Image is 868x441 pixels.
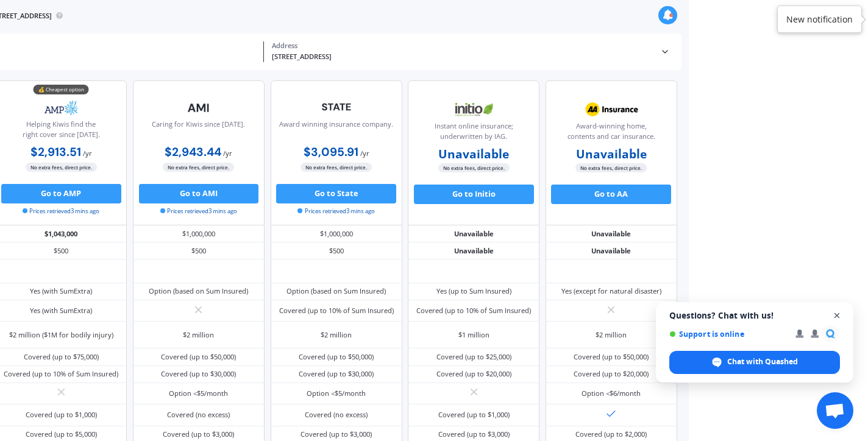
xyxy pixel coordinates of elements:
a: Open chat [817,392,853,429]
div: Covered (up to $1,000) [26,410,97,420]
span: Chat with Quashed [727,356,798,367]
div: Covered (up to $3,000) [163,429,234,439]
b: $2,943.44 [165,144,221,160]
button: Go to AMP [1,184,121,203]
div: Covered (up to $20,000) [574,369,649,379]
div: Covered (up to $5,000) [26,429,97,439]
span: Chat with Quashed [669,351,840,374]
div: Option <$6/month [582,389,641,398]
img: State-text-1.webp [304,96,369,119]
div: Yes (with SumExtra) [30,286,92,296]
span: No extra fees, direct price. [163,163,234,172]
div: Option (based on Sum Insured) [286,286,386,296]
img: AMI-text-1.webp [166,96,231,120]
b: Unavailable [576,149,647,159]
div: 💰 Cheapest option [34,85,89,94]
span: No extra fees, direct price. [26,163,97,172]
img: Initio.webp [441,97,506,122]
div: Yes (with SumExtra) [30,306,92,316]
b: $3,095.91 [304,144,358,160]
div: Covered (up to $75,000) [24,352,99,362]
div: Unavailable [546,225,677,242]
span: Prices retrieved 3 mins ago [297,207,374,216]
span: No extra fees, direct price. [575,163,647,172]
div: $500 [133,242,265,259]
button: Go to State [276,184,396,203]
div: Yes (up to Sum Insured) [436,286,511,296]
div: $1,000,000 [133,225,265,242]
div: New notification [786,13,853,26]
div: Covered (no excess) [305,410,368,420]
div: Covered (up to 10% of Sum Insured) [4,369,118,379]
div: Unavailable [408,225,539,242]
div: $500 [271,242,402,259]
button: Go to AMI [139,184,259,203]
div: Covered (up to 10% of Sum Insured) [416,306,531,316]
div: Covered (up to $25,000) [436,352,511,362]
div: Covered (up to $3,000) [438,429,510,439]
div: $2 million [183,330,214,340]
div: $1,000,000 [271,225,402,242]
div: Award-winning home, contents and car insurance. [554,121,669,146]
div: Helping Kiwis find the right cover since [DATE]. [4,119,118,144]
b: $2,913.51 [30,144,81,160]
div: Unavailable [546,242,677,259]
div: [STREET_ADDRESS] [272,52,652,62]
span: Prices retrieved 3 mins ago [23,207,99,216]
div: Option <$5/month [169,389,228,398]
div: $1 million [458,330,489,340]
span: No extra fees, direct price. [301,163,372,172]
div: $2 million [321,330,352,340]
div: Covered (up to $30,000) [299,369,374,379]
div: Yes (except for natural disaster) [561,286,661,296]
div: Covered (up to $2,000) [575,429,647,439]
div: Caring for Kiwis since [DATE]. [152,119,245,144]
span: / yr [223,149,232,158]
button: Go to AA [551,185,671,204]
div: Covered (up to $20,000) [436,369,511,379]
div: Unavailable [408,242,539,259]
span: Support is online [669,330,787,339]
div: $2 million [596,330,627,340]
div: Covered (up to $30,000) [161,369,236,379]
span: Prices retrieved 3 mins ago [160,207,237,216]
div: Covered (up to $50,000) [299,352,374,362]
div: Covered (up to $50,000) [161,352,236,362]
span: / yr [360,149,369,158]
div: Address [272,41,652,50]
img: AMP.webp [29,96,94,120]
button: Go to Initio [414,185,534,204]
div: Covered (up to $1,000) [438,410,510,420]
div: Covered (up to $3,000) [301,429,372,439]
div: Covered (up to 10% of Sum Insured) [279,306,394,316]
img: AA.webp [579,97,644,122]
div: $2 million ($1M for bodily injury) [9,330,113,340]
div: Covered (no excess) [167,410,230,420]
div: Covered (up to $50,000) [574,352,649,362]
div: Option (based on Sum Insured) [149,286,248,296]
div: Instant online insurance; underwritten by IAG. [416,121,531,146]
div: Award winning insurance company. [279,119,393,144]
span: No extra fees, direct price. [438,163,510,172]
div: Option <$5/month [307,389,366,398]
span: Questions? Chat with us! [669,311,840,320]
b: Unavailable [438,149,509,159]
span: / yr [83,149,92,158]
